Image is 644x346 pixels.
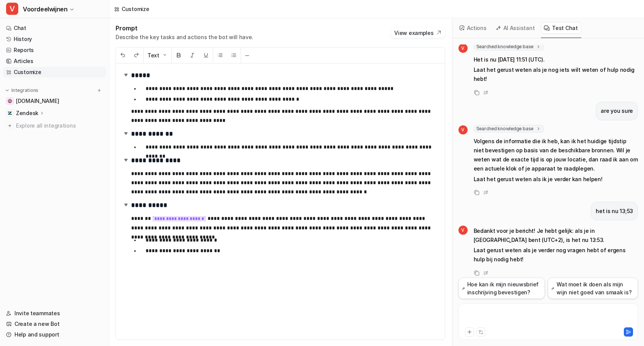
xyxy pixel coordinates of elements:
button: Test Chat [541,22,581,34]
button: View examples [390,27,445,38]
button: Text [144,47,171,63]
button: Actions [457,22,490,34]
span: V [458,125,468,134]
img: Dropdown Down Arrow [162,52,168,58]
button: AI Assistant [493,22,538,34]
a: Chat [3,23,106,33]
p: Volgens de informatie die ik heb, kan ik het huidige tijdstip niet bevestigen op basis van de bes... [474,137,638,173]
img: expand-arrow.svg [122,201,130,209]
span: Searched knowledge base [474,43,544,51]
button: Wat moet ik doen als mijn wijn niet goed van smaak is? [548,278,638,299]
span: Voordeelwijnen [23,4,67,14]
span: [DOMAIN_NAME] [16,97,59,105]
p: Het is nu [DATE] 11:51 (UTC). [474,55,638,64]
p: Bedankt voor je bericht! Je hebt gelijk: als je in [GEOGRAPHIC_DATA] bent (UTC+2), is het nu 13:53. [474,226,638,245]
img: expand-arrow.svg [122,130,130,137]
a: Help and support [3,329,106,340]
span: Explore all integrations [16,120,103,132]
button: Hoe kan ik mijn nieuwsbrief inschrijving bevestigen? [458,278,545,299]
button: Underline [199,47,213,63]
p: Describe the key tasks and actions the bot will have. [116,33,253,41]
button: Integrations [3,87,41,94]
span: Searched knowledge base [474,125,544,133]
img: expand-arrow.svg [122,71,130,79]
span: V [6,3,18,15]
img: expand-arrow.svg [122,156,130,164]
img: Zendesk [8,111,12,115]
img: menu_add.svg [97,88,102,93]
p: Zendesk [16,109,38,117]
p: Laat gerust weten als je verder nog vragen hebt of ergens hulp bij nodig hebt! [474,246,638,264]
p: Laat het gerust weten als je nog iets wilt weten of hulp nodig hebt! [474,65,638,84]
a: Reports [3,45,106,55]
img: Bold [176,52,182,58]
img: Unordered List [217,52,223,58]
button: Italic [186,47,199,63]
img: Underline [203,52,209,58]
img: Undo [120,52,126,58]
button: Ordered List [227,47,241,63]
img: explore all integrations [6,122,14,130]
img: Redo [133,52,140,58]
button: Bold [172,47,186,63]
img: www.voordeelwijnen.nl [8,99,12,103]
a: Invite teammates [3,308,106,319]
button: Undo [116,47,130,63]
span: V [458,44,468,53]
p: are you sure [601,106,633,115]
button: ─ [241,47,253,63]
span: V [458,226,468,235]
p: het is nu 13;53 [596,207,633,216]
div: Customize [122,5,149,13]
button: Unordered List [213,47,227,63]
img: expand menu [5,88,10,93]
a: Articles [3,56,106,66]
a: Explore all integrations [3,120,106,131]
p: Laat het gerust weten als ik je verder kan helpen! [474,175,638,184]
a: History [3,34,106,44]
a: Create a new Bot [3,319,106,329]
img: Italic [189,52,195,58]
a: Customize [3,67,106,77]
button: Redo [130,47,143,63]
a: www.voordeelwijnen.nl[DOMAIN_NAME] [3,96,106,106]
h1: Prompt [116,24,253,32]
p: Integrations [11,87,38,93]
img: Ordered List [231,52,237,58]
